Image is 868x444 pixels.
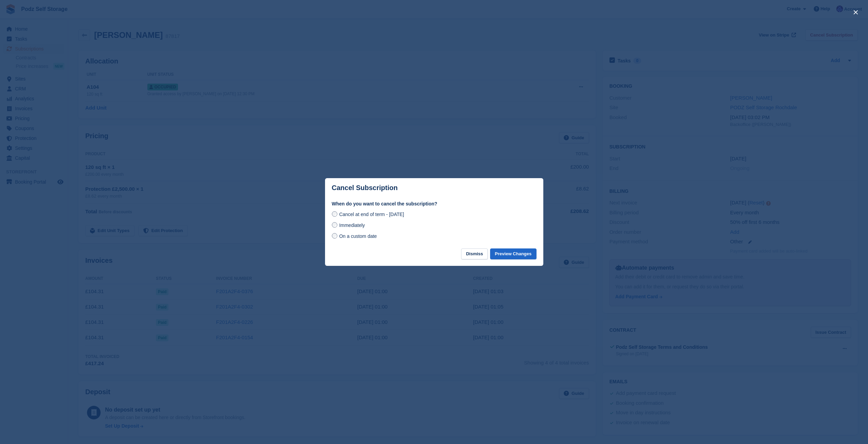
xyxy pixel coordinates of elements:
span: On a custom date [339,233,377,239]
span: Immediately [339,223,365,228]
span: Cancel at end of term - [DATE] [339,212,404,217]
input: Cancel at end of term - [DATE] [332,211,337,217]
button: close [850,7,861,18]
label: When do you want to cancel the subscription? [332,200,536,207]
p: Cancel Subscription [332,184,398,192]
input: Immediately [332,222,337,228]
button: Dismiss [461,248,488,260]
button: Preview Changes [490,248,536,260]
input: On a custom date [332,233,337,239]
